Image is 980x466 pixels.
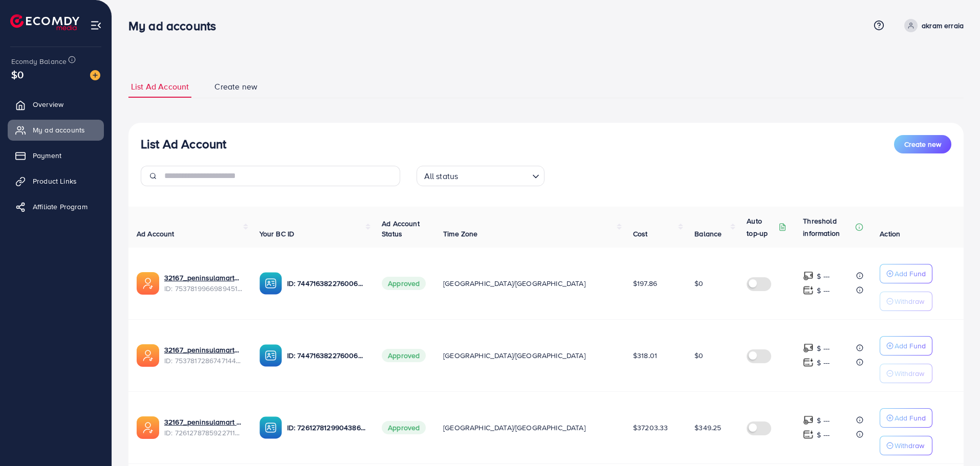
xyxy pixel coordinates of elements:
[164,428,243,438] span: ID: 7261278785922711553
[287,421,366,434] p: ID: 7261278129904386049
[895,367,924,380] p: Withdraw
[382,421,426,434] span: Approved
[137,272,159,295] img: ic-ads-acc.e4c84228.svg
[137,416,159,439] img: ic-ads-acc.e4c84228.svg
[164,345,243,355] a: 32167_peninsulamart3_1755035549846
[8,120,104,140] a: My ad accounts
[287,349,366,362] p: ID: 7447163822760067089
[817,270,830,282] p: $ ---
[803,215,853,239] p: Threshold information
[880,229,900,239] span: Action
[11,56,67,66] span: Ecomdy Balance
[417,166,545,186] div: Search for option
[443,278,585,289] span: [GEOGRAPHIC_DATA]/[GEOGRAPHIC_DATA]
[895,412,926,424] p: Add Fund
[633,423,668,433] span: $37203.33
[443,229,477,239] span: Time Zone
[33,176,77,186] span: Product Links
[33,99,63,109] span: Overview
[880,336,932,356] button: Add Fund
[90,19,102,31] img: menu
[900,19,964,32] a: akram erraia
[382,277,426,290] span: Approved
[10,14,79,30] img: logo
[33,202,88,212] span: Affiliate Program
[128,18,224,33] h3: My ad accounts
[694,350,703,361] span: $0
[817,342,830,354] p: $ ---
[817,357,830,369] p: $ ---
[904,139,941,149] span: Create new
[880,364,932,383] button: Withdraw
[164,283,243,294] span: ID: 7537819966989451281
[33,125,85,135] span: My ad accounts
[817,414,830,427] p: $ ---
[443,423,585,433] span: [GEOGRAPHIC_DATA]/[GEOGRAPHIC_DATA]
[11,67,24,82] span: $0
[747,215,776,239] p: Auto top-up
[137,344,159,367] img: ic-ads-acc.e4c84228.svg
[895,340,926,352] p: Add Fund
[214,81,257,93] span: Create new
[894,135,951,153] button: Create new
[694,278,703,289] span: $0
[694,423,721,433] span: $349.25
[937,420,972,458] iframe: Chat
[137,229,175,239] span: Ad Account
[141,137,226,151] h3: List Ad Account
[443,350,585,361] span: [GEOGRAPHIC_DATA]/[GEOGRAPHIC_DATA]
[259,344,282,367] img: ic-ba-acc.ded83a64.svg
[287,277,366,290] p: ID: 7447163822760067089
[803,415,814,426] img: top-up amount
[895,439,924,452] p: Withdraw
[803,343,814,353] img: top-up amount
[803,285,814,296] img: top-up amount
[8,94,104,115] a: Overview
[259,272,282,295] img: ic-ba-acc.ded83a64.svg
[259,416,282,439] img: ic-ba-acc.ded83a64.svg
[817,429,830,441] p: $ ---
[694,229,722,239] span: Balance
[164,417,243,438] div: <span class='underline'>32167_peninsulamart adc 1_1690648214482</span></br>7261278785922711553
[633,229,648,239] span: Cost
[817,284,830,297] p: $ ---
[633,278,657,289] span: $197.86
[803,357,814,368] img: top-up amount
[164,356,243,366] span: ID: 7537817286747144200
[33,150,61,161] span: Payment
[90,70,100,80] img: image
[803,271,814,281] img: top-up amount
[422,169,461,184] span: All status
[880,292,932,311] button: Withdraw
[880,264,932,283] button: Add Fund
[131,81,189,93] span: List Ad Account
[382,349,426,362] span: Approved
[382,218,420,239] span: Ad Account Status
[895,268,926,280] p: Add Fund
[8,171,104,191] a: Product Links
[164,417,243,427] a: 32167_peninsulamart adc 1_1690648214482
[164,345,243,366] div: <span class='underline'>32167_peninsulamart3_1755035549846</span></br>7537817286747144200
[8,145,104,166] a: Payment
[895,295,924,307] p: Withdraw
[880,408,932,428] button: Add Fund
[259,229,295,239] span: Your BC ID
[164,273,243,283] a: 32167_peninsulamart2_1755035523238
[633,350,657,361] span: $318.01
[880,436,932,455] button: Withdraw
[803,429,814,440] img: top-up amount
[8,196,104,217] a: Affiliate Program
[164,273,243,294] div: <span class='underline'>32167_peninsulamart2_1755035523238</span></br>7537819966989451281
[461,167,528,184] input: Search for option
[922,19,964,32] p: akram erraia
